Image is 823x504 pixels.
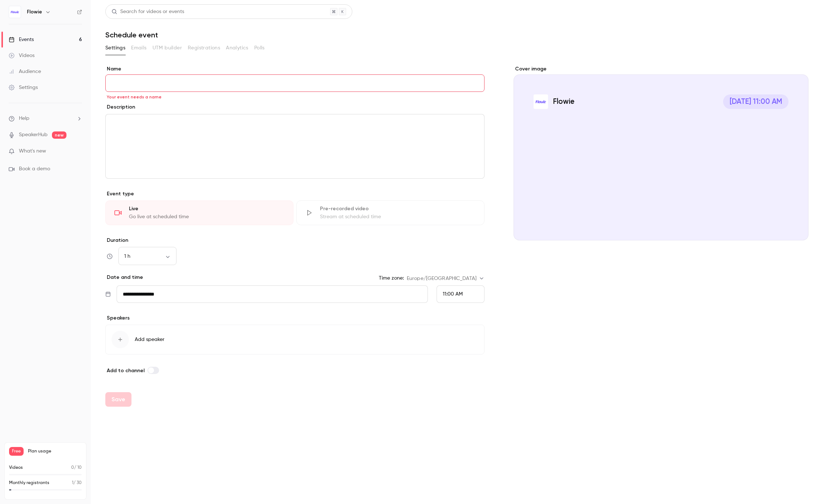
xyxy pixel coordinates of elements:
input: Tue, Feb 17, 2026 [117,285,428,303]
div: Stream at scheduled time [320,213,475,220]
label: Duration [105,237,485,244]
p: Date and time [105,274,143,281]
p: Speakers [105,314,485,322]
div: 1 h [118,253,177,260]
p: / 30 [72,480,82,486]
p: Monthly registrants [9,480,49,486]
section: description [105,114,485,179]
h1: Schedule event [105,31,808,39]
span: Help [19,115,29,122]
span: new [52,131,66,139]
span: Add to channel [107,367,145,374]
span: 1 [72,481,73,485]
img: Flowie [9,6,21,18]
div: Live [129,205,284,212]
button: Add speaker [105,325,485,354]
div: LiveGo live at scheduled time [105,200,293,225]
span: Polls [254,44,265,52]
div: Videos [9,52,35,59]
span: Emails [131,44,146,52]
span: Analytics [226,44,248,52]
div: Events [9,36,34,43]
div: Settings [9,84,38,91]
div: Europe/[GEOGRAPHIC_DATA] [407,275,485,282]
span: UTM builder [153,44,182,52]
span: Plan usage [28,448,82,454]
p: Videos [9,464,23,471]
span: Book a demo [19,165,50,173]
button: Settings [105,42,125,54]
li: help-dropdown-opener [9,115,82,122]
div: Pre-recorded videoStream at scheduled time [296,200,485,225]
p: Event type [105,190,485,198]
label: Cover image [514,65,808,73]
label: Time zone: [379,275,404,282]
span: Registrations [188,44,220,52]
div: editor [106,114,484,178]
div: Search for videos or events [112,8,184,16]
div: From [437,285,485,303]
div: Pre-recorded video [320,205,475,212]
h6: Flowie [27,8,42,16]
p: / 10 [71,464,82,471]
span: Your event needs a name [107,94,162,100]
div: Go live at scheduled time [129,213,284,220]
label: Name [105,65,485,73]
iframe: Noticeable Trigger [73,148,82,155]
span: 11:00 AM [443,292,463,297]
span: Add speaker [135,336,165,343]
a: SpeakerHub [19,131,48,139]
section: Cover image [514,65,808,240]
div: Audience [9,68,41,75]
span: What's new [19,147,46,155]
span: Free [9,447,24,456]
label: Description [105,103,135,111]
span: 0 [71,466,74,470]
